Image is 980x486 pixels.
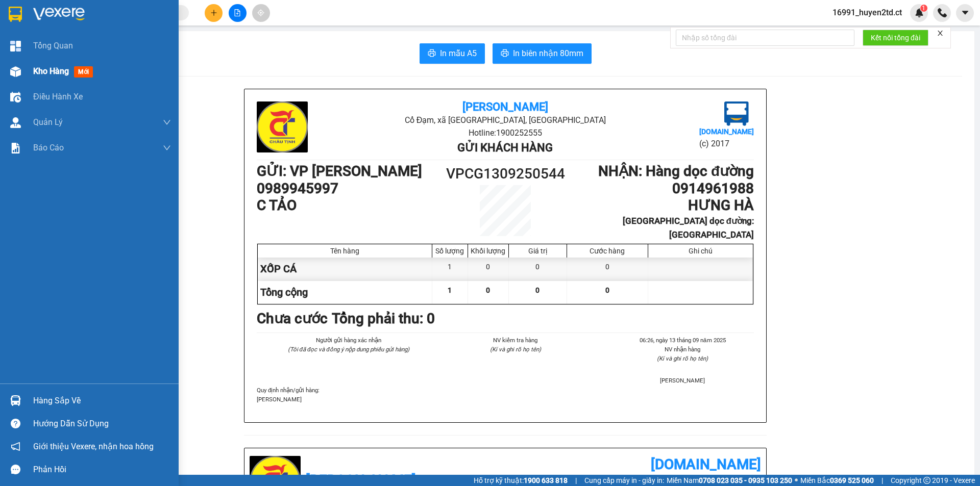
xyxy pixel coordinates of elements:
span: file-add [234,9,241,16]
li: (c) 2017 [699,137,754,150]
strong: 0369 525 060 [830,476,874,484]
b: GỬI : VP [PERSON_NAME] [257,163,422,180]
span: down [163,118,171,126]
b: NHẬN : Hàng dọc đường [598,163,754,180]
div: Hàng sắp về [33,393,171,408]
img: phone-icon [938,8,947,17]
li: Cổ Đạm, xã [GEOGRAPHIC_DATA], [GEOGRAPHIC_DATA] [339,114,671,126]
span: ⚪️ [795,478,798,482]
div: Quy định nhận/gửi hàng : [257,386,754,404]
button: Kết nối tổng đài [863,30,928,46]
span: 0 [605,286,609,294]
span: notification [11,442,20,451]
span: printer [501,49,509,59]
span: In biên nhận 80mm [513,47,583,60]
button: aim [252,4,270,22]
li: Người gửi hàng xác nhận [277,336,420,345]
span: plus [210,9,217,16]
img: dashboard-icon [10,41,21,52]
div: 0 [509,258,567,280]
b: Chưa cước [257,310,328,327]
li: [PERSON_NAME] [611,376,754,385]
img: logo.jpg [257,101,308,152]
span: Kết nối tổng đài [871,32,920,43]
input: Nhập số tổng đài [676,30,854,46]
span: Hỗ trợ kỹ thuật: [474,475,568,486]
sup: 1 [920,5,927,12]
div: Cước hàng [570,247,645,255]
span: 1 [448,286,452,294]
div: 0 [468,258,509,280]
h1: VPCG1309250544 [443,163,568,185]
div: 0 [567,258,648,280]
h1: HƯNG HÀ [568,197,754,214]
span: 16991_huyen2td.ct [824,6,910,19]
li: 06:26, ngày 13 tháng 09 năm 2025 [611,336,754,345]
span: mới [74,66,93,78]
span: 0 [535,286,540,294]
b: [PERSON_NAME] [462,100,548,113]
li: NV kiểm tra hàng [444,336,586,345]
h1: 0914961988 [568,180,754,197]
div: XỐP CÁ [258,258,432,280]
h1: C TẢO [257,197,443,214]
li: NV nhận hàng [611,345,754,354]
b: [GEOGRAPHIC_DATA] dọc đường: [GEOGRAPHIC_DATA] [623,216,754,240]
strong: 0708 023 035 - 0935 103 250 [699,476,792,484]
span: down [163,144,171,152]
span: Quản Lý [33,116,63,129]
img: solution-icon [10,143,21,154]
span: 1 [922,5,925,12]
button: printerIn mẫu A5 [420,43,485,64]
i: (Kí và ghi rõ họ tên) [490,346,541,353]
div: Khối lượng [471,247,506,255]
img: warehouse-icon [10,92,21,103]
span: copyright [923,477,930,484]
img: logo.jpg [724,101,749,126]
span: Tổng Quan [33,39,73,52]
b: [DOMAIN_NAME] [651,456,761,473]
div: Tên hàng [260,247,429,255]
img: warehouse-icon [10,117,21,128]
span: aim [257,9,264,16]
span: | [881,475,883,486]
button: file-add [229,4,247,22]
b: Tổng phải thu: 0 [332,310,435,327]
img: warehouse-icon [10,66,21,77]
span: Miền Nam [667,475,792,486]
span: Điều hành xe [33,90,83,103]
div: Số lượng [435,247,465,255]
div: Giá trị [511,247,564,255]
img: icon-new-feature [915,8,924,17]
div: 1 [432,258,468,280]
span: question-circle [11,419,20,428]
div: Phản hồi [33,462,171,477]
span: Tổng cộng [260,286,308,298]
div: Hướng dẫn sử dụng [33,416,171,431]
span: In mẫu A5 [440,47,477,60]
b: Gửi khách hàng [457,141,553,154]
span: caret-down [961,8,970,17]
h1: 0989945997 [257,180,443,197]
span: | [575,475,577,486]
span: Miền Bắc [800,475,874,486]
span: close [937,30,944,37]
span: Báo cáo [33,141,64,154]
p: [PERSON_NAME] [257,395,754,404]
img: logo-vxr [9,7,22,22]
button: printerIn biên nhận 80mm [493,43,592,64]
b: [DOMAIN_NAME] [699,127,754,136]
span: printer [428,49,436,59]
button: plus [205,4,223,22]
i: (Kí và ghi rõ họ tên) [657,355,708,362]
span: 0 [486,286,490,294]
span: Giới thiệu Vexere, nhận hoa hồng [33,440,154,453]
li: Hotline: 1900252555 [339,126,671,139]
span: message [11,465,20,474]
i: (Tôi đã đọc và đồng ý nộp dung phiếu gửi hàng) [288,346,409,353]
span: Kho hàng [33,66,69,76]
button: caret-down [956,4,974,22]
span: Cung cấp máy in - giấy in: [584,475,664,486]
div: Ghi chú [651,247,750,255]
img: warehouse-icon [10,395,21,406]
